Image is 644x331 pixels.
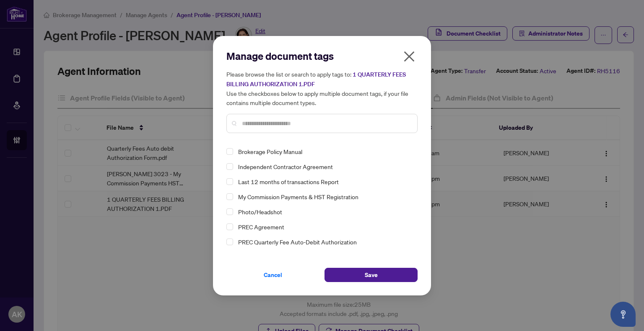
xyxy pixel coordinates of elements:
[226,148,233,155] span: Select Brokerage Policy Manual
[238,177,339,187] span: Last 12 months of transactions Report
[226,268,319,282] button: Cancel
[238,162,333,172] span: Independent Contractor Agreement
[235,146,413,157] span: Brokerage Policy Manual
[325,268,418,282] button: Save
[226,71,406,88] span: 1 QUARTERLY FEES BILLING AUTHORIZATION 1.PDF
[226,239,233,245] span: Select PREC Quarterly Fee Auto-Debit Authorization
[235,177,413,187] span: Last 12 months of transactions Report
[235,237,413,247] span: PREC Quarterly Fee Auto-Debit Authorization
[365,268,378,282] span: Save
[610,302,636,327] button: Open asap
[226,193,233,200] span: Select My Commission Payments & HST Registration
[238,222,284,232] span: PREC Agreement
[235,192,413,202] span: My Commission Payments & HST Registration
[402,50,416,63] span: close
[226,49,418,63] h2: Manage document tags
[226,178,233,185] span: Select Last 12 months of transactions Report
[238,146,302,157] span: Brokerage Policy Manual
[235,222,413,232] span: PREC Agreement
[238,237,357,247] span: PREC Quarterly Fee Auto-Debit Authorization
[226,163,233,170] span: Select Independent Contractor Agreement
[238,207,282,217] span: Photo/Headshot
[226,69,418,107] h5: Please browse the list or search to apply tags to: Use the checkboxes below to apply multiple doc...
[235,162,413,172] span: Independent Contractor Agreement
[235,207,413,217] span: Photo/Headshot
[264,268,282,282] span: Cancel
[226,223,233,230] span: Select PREC Agreement
[238,192,358,202] span: My Commission Payments & HST Registration
[226,208,233,215] span: Select Photo/Headshot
